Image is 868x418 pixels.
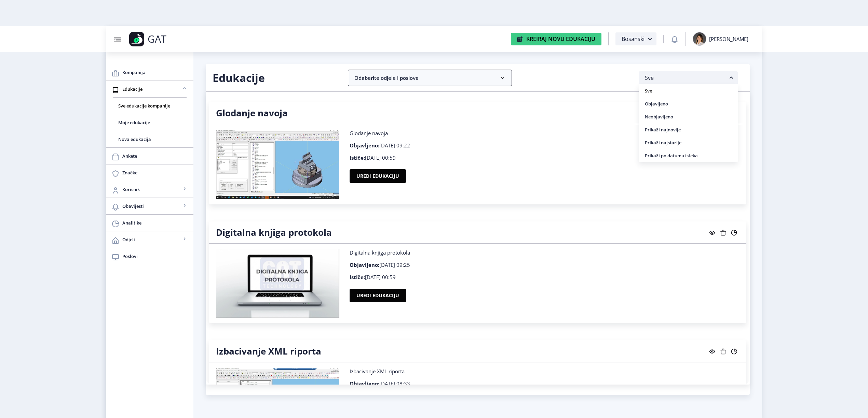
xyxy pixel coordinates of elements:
span: Analitike [122,219,188,227]
p: GAT [148,35,166,42]
button: Bosanski [615,32,656,45]
p: Glodanje navoja [350,130,740,136]
h4: Izbacivanje XML riporta [216,346,321,357]
button: Uredi edukaciju [350,169,406,183]
b: Objavljeno: [350,380,379,387]
a: Moje edukacije [113,114,187,131]
button: Kreiraj Novu Edukaciju [511,33,601,45]
span: Poslovi [122,252,188,260]
b: Objavljeno: [350,142,379,149]
h4: Glodanje navoja [216,107,288,118]
p: [DATE] 00:59 [350,154,740,161]
img: Glodanje navoja [216,130,339,199]
a: Sve edukacije kompanije [113,98,187,114]
span: Obavijesti [122,202,181,210]
nb-accordion-item-header: Odaberite odjele i poslove [348,70,512,86]
img: Digitalna knjiga protokola [216,249,339,318]
a: Korisnik [106,181,193,198]
a: Nova edukacija [113,131,187,147]
div: [PERSON_NAME] [709,35,748,42]
b: Ističe: [350,274,365,280]
span: Sve edukacije kompanije [118,102,181,110]
button: Uredi edukaciju [350,289,406,302]
p: [DATE] 00:59 [350,274,740,280]
a: Obavijesti [106,198,193,214]
span: Korisnik [122,185,181,193]
span: Kompanija [122,68,188,76]
nb-option: Prikaži najnovije [639,123,738,136]
p: [DATE] 08:33 [350,380,740,387]
span: Moje edukacije [118,118,181,127]
nb-option: Prikaži po datumu isteka [639,149,738,162]
p: Digitalna knjiga protokola [350,249,740,256]
nb-option: Neobjavljeno [639,110,738,123]
a: Edukacije [106,81,193,97]
span: Značke [122,169,188,177]
nb-option: Objavljeno [639,97,738,110]
b: Objavljeno: [350,261,379,268]
b: Ističe: [350,154,365,161]
span: Odjeli [122,235,181,244]
span: Edukacije [122,85,181,93]
h2: Edukacije [213,71,338,85]
a: Poslovi [106,248,193,264]
a: Analitike [106,215,193,231]
span: Ankete [122,152,188,160]
p: [DATE] 09:25 [350,261,740,268]
h4: Digitalna knjiga protokola [216,227,332,238]
img: create-new-education-icon.svg [517,36,523,42]
p: Izbacivanje XML riporta [350,368,740,375]
nb-option: Prikaži najstarije [639,136,738,149]
a: Ankete [106,148,193,164]
a: Značke [106,164,193,181]
button: Sve [639,71,738,85]
a: Odjeli [106,231,193,248]
p: [DATE] 09:22 [350,142,740,149]
nb-option: Sve [639,84,738,97]
a: Kompanija [106,64,193,81]
a: GAT [129,32,210,46]
span: Nova edukacija [118,135,181,143]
